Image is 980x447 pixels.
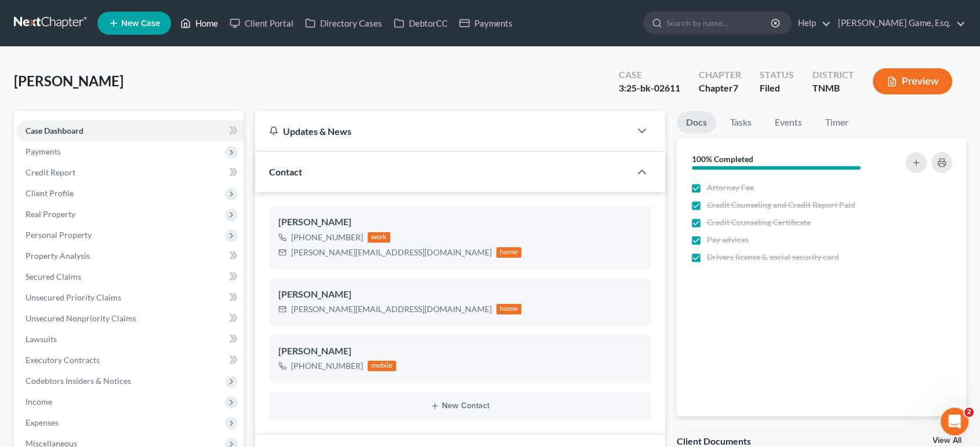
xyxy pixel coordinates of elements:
div: Case [619,68,680,82]
button: New Contact [278,401,642,411]
div: mobile [368,361,397,371]
div: Updates & News [269,125,616,137]
span: Expenses [26,417,59,427]
div: Status [760,68,794,82]
a: Docs [677,111,716,134]
div: [PHONE_NUMBER] [291,232,363,243]
a: Directory Cases [299,13,388,34]
div: [PERSON_NAME] [278,288,642,302]
span: Case Dashboard [26,126,84,135]
strong: 100% Completed [692,154,753,164]
span: Property Analysis [26,251,90,261]
div: home [496,247,522,258]
span: Income [26,397,52,406]
div: TNMB [812,82,854,95]
a: View All [932,437,961,445]
div: 3:25-bk-02611 [619,82,680,95]
div: [PERSON_NAME][EMAIL_ADDRESS][DOMAIN_NAME] [291,303,492,315]
div: Client Documents [677,435,751,447]
a: [PERSON_NAME] Game, Esq. [832,13,966,34]
span: Client Profile [26,188,74,198]
span: Credit Report [26,167,75,177]
span: Lawsuits [26,334,57,344]
a: Case Dashboard [16,120,244,141]
span: Credit Counseling Certificate [707,217,811,228]
a: Tasks [721,111,761,134]
span: Secured Claims [26,272,81,281]
span: 7 [733,82,738,93]
div: [PERSON_NAME] [278,345,642,358]
a: Lawsuits [16,329,244,350]
div: [PERSON_NAME][EMAIL_ADDRESS][DOMAIN_NAME] [291,247,492,258]
span: Unsecured Nonpriority Claims [26,313,136,323]
input: Search by name... [666,12,772,34]
a: Timer [816,111,858,134]
span: 2 [964,408,974,417]
a: Client Portal [224,13,299,34]
div: work [368,232,391,243]
a: Payments [453,13,518,34]
span: Attorney Fee [707,182,754,193]
div: [PHONE_NUMBER] [291,360,363,372]
span: Codebtors Insiders & Notices [26,376,131,386]
span: Payments [26,146,61,156]
span: Executory Contracts [26,355,100,365]
a: Secured Claims [16,266,244,287]
a: Credit Report [16,162,244,183]
span: Contact [269,166,302,177]
a: Property Analysis [16,246,244,266]
span: Real Property [26,209,75,219]
span: Pay advices [707,234,749,246]
a: DebtorCC [388,13,453,34]
a: Executory Contracts [16,350,244,371]
span: New Case [121,19,160,28]
span: Drivers license & social security card [707,251,839,263]
span: [PERSON_NAME] [14,72,124,89]
div: Chapter [699,68,741,82]
span: Unsecured Priority Claims [26,292,121,302]
div: Chapter [699,82,741,95]
a: Home [175,13,224,34]
div: District [812,68,854,82]
iframe: Intercom live chat [941,408,968,435]
a: Unsecured Nonpriority Claims [16,308,244,329]
div: Filed [760,82,794,95]
a: Unsecured Priority Claims [16,287,244,308]
a: Help [792,13,831,34]
div: home [496,304,522,314]
div: [PERSON_NAME] [278,215,642,229]
a: Events [765,111,811,134]
span: Personal Property [26,230,92,240]
span: Credit Counseling and Credit Report Paid [707,199,855,211]
button: Preview [873,68,952,94]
